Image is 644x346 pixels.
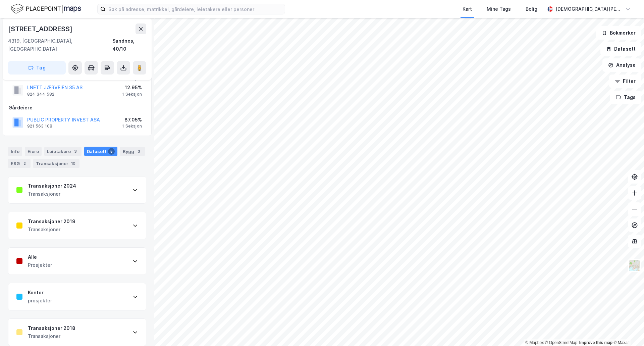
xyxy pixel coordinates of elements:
div: 12.95% [122,84,142,92]
button: Tag [8,61,66,75]
div: Kart [463,5,472,13]
div: 4319, [GEOGRAPHIC_DATA], [GEOGRAPHIC_DATA] [8,37,112,53]
div: ESG [8,159,31,168]
div: Mine Tags [487,5,511,13]
div: Transaksjoner 2018 [28,324,75,332]
div: 2 [21,160,28,167]
div: 5 [108,148,115,155]
div: [DEMOGRAPHIC_DATA][PERSON_NAME] [555,5,623,13]
div: Bygg [120,147,145,156]
div: Eiere [25,147,42,156]
img: logo.f888ab2527a4732fd821a326f86c7f29.svg [11,3,81,15]
div: 10 [70,160,77,167]
a: Improve this map [579,340,612,345]
div: Leietakere [44,147,82,156]
div: 3 [72,148,79,155]
button: Datasett [600,42,641,56]
div: Transaksjoner 2024 [28,182,76,190]
div: Alle [28,253,52,261]
div: 824 344 582 [27,92,54,97]
div: [STREET_ADDRESS] [8,23,74,34]
div: Kontor [28,289,52,297]
div: Datasett [84,147,117,156]
button: Analyse [602,58,641,72]
div: 3 [136,148,142,155]
div: Sandnes, 40/10 [112,37,146,53]
div: Transaksjoner 2019 [28,217,75,226]
button: Tags [610,91,641,104]
input: Søk på adresse, matrikkel, gårdeiere, leietakere eller personer [106,4,285,14]
div: prosjekter [28,297,52,305]
div: Transaksjoner [28,190,76,198]
div: Transaksjoner [28,226,75,234]
a: Mapbox [525,340,544,345]
div: 921 563 108 [27,123,52,129]
div: 1 Seksjon [122,92,142,97]
div: 87.05% [122,116,142,124]
button: Bokmerker [596,26,641,40]
div: Gårdeiere [8,104,146,112]
div: Bolig [526,5,537,13]
div: Prosjekter [28,261,52,269]
img: Z [628,259,641,272]
iframe: Chat Widget [610,314,644,346]
a: OpenStreetMap [545,340,578,345]
div: 1 Seksjon [122,123,142,129]
div: Transaksjoner [28,332,75,340]
div: Transaksjoner [33,159,79,168]
div: Kontrollprogram for chat [610,314,644,346]
button: Filter [609,75,641,88]
div: Info [8,147,22,156]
